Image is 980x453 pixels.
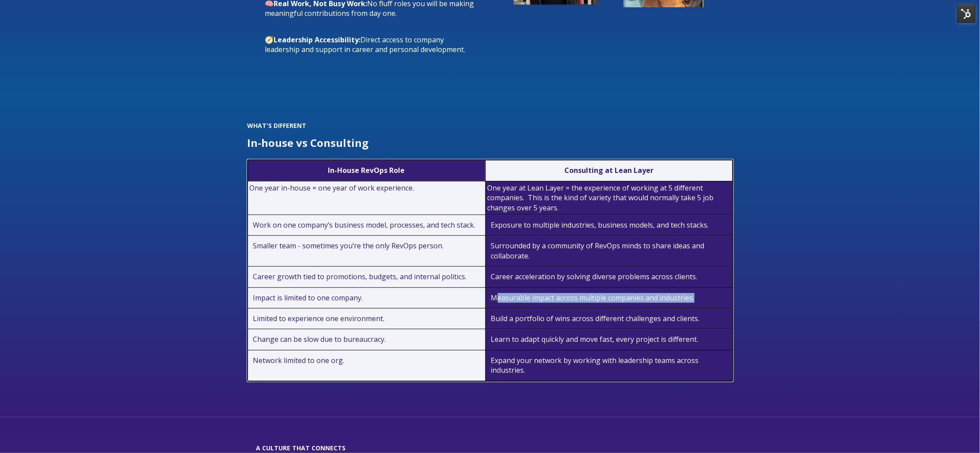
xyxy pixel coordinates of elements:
strong: Consulting at Lean Layer [564,165,653,175]
span: Limited to experience one environment. [253,314,385,323]
strong: In-house vs Consulting [248,135,369,150]
img: HubSpot Tools Menu Toggle [957,4,976,23]
span: 🧭 Direct access to company leadership and support in career and personal development. [265,35,466,54]
span: Surrounded by a community of RevOps minds to share ideas and collaborate. [491,241,705,260]
span: One year at Lean Layer = the experience of working at 5 different companies. This is the kind of ... [488,183,714,213]
span: Network limited to one org. [253,356,345,365]
span: A CULTURE THAT CONNECTS [256,444,724,453]
span: Career growth tied to promotions, budgets, and internal politics. [253,272,467,281]
span: Build a portfolio of wins across different challenges and clients. [491,314,700,323]
span: Exposure to multiple industries, business models, and tech stacks. [491,220,709,230]
span: WHAT'S DIFFERENT [248,121,733,130]
span: Expand your network by working with leadership teams across industries. [491,356,699,375]
span: Learn to adapt quickly and move fast, every project is different. [491,334,698,344]
span: Smaller team - sometimes you’re the only RevOps person. [253,241,444,251]
span: Career acceleration by solving diverse problems across clients. [491,272,698,281]
span: Measurable impact across multiple companies and industries. [491,293,695,303]
span: Impact is limited to one company. [253,293,363,303]
span: Work on one company’s business model, processes, and tech stack. [253,220,476,230]
strong: In-House RevOps Role [328,165,405,175]
strong: Leadership Accessibility: [274,35,361,45]
span: One year in-house = one year of work experience. [250,183,414,193]
span: Change can be slow due to bureaucracy. [253,334,386,344]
